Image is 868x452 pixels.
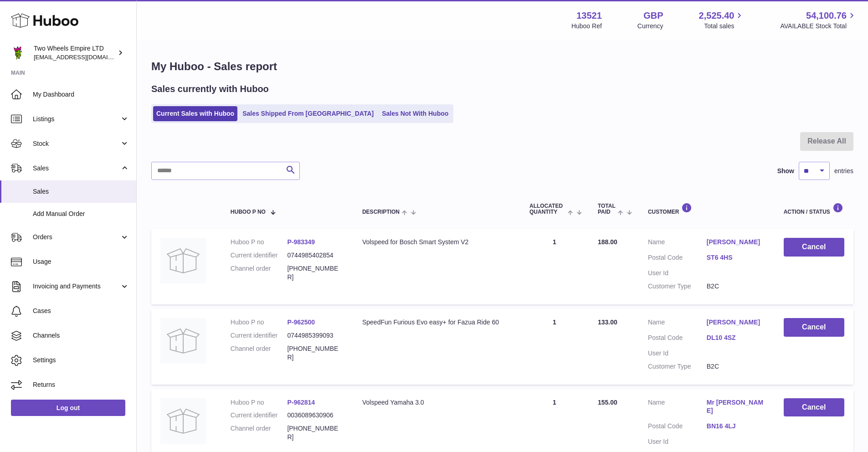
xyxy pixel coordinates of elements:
[287,331,344,340] dd: 0744985399093
[648,437,707,446] dt: User Id
[529,203,565,215] span: ALLOCATED Quantity
[648,362,707,371] dt: Customer Type
[231,251,288,260] dt: Current identifier
[598,238,617,246] span: 188.00
[287,344,344,362] dd: [PHONE_NUMBER]
[153,106,237,121] a: Current Sales with Huboo
[707,318,765,327] a: [PERSON_NAME]
[11,400,125,416] a: Log out
[33,282,120,291] span: Invoicing and Payments
[520,229,589,304] td: 1
[239,106,377,121] a: Sales Shipped From [GEOGRAPHIC_DATA]
[780,22,857,31] span: AVAILABLE Stock Total
[707,238,765,247] a: [PERSON_NAME]
[151,59,853,74] h1: My Huboo - Sales report
[780,10,857,31] a: 54,100.76 AVAILABLE Stock Total
[160,318,206,364] img: no-photo.jpg
[151,83,269,95] h2: Sales currently with Huboo
[648,422,707,433] dt: Postal Code
[784,398,844,417] button: Cancel
[379,106,452,121] a: Sales Not With Huboo
[699,10,745,31] a: 2,525.40 Total sales
[648,238,707,249] dt: Name
[362,398,511,407] div: Volspeed Yamaha 3.0
[287,251,344,260] dd: 0744985402854
[11,46,25,60] img: justas@twowheelsempire.com
[231,331,288,340] dt: Current identifier
[707,398,765,416] a: Mr [PERSON_NAME]
[287,264,344,282] dd: [PHONE_NUMBER]
[33,307,129,315] span: Cases
[34,44,116,62] div: Two Wheels Empire LTD
[707,422,765,431] a: BN16 4LJ
[33,233,120,241] span: Orders
[777,167,794,175] label: Show
[33,331,129,340] span: Channels
[231,209,266,215] span: Huboo P no
[648,269,707,277] dt: User Id
[231,411,288,420] dt: Current identifier
[699,10,734,22] span: 2,525.40
[598,203,616,215] span: Total paid
[576,10,602,22] strong: 13521
[362,209,400,215] span: Description
[362,238,511,247] div: Volspeed for Bosch Smart System V2
[231,264,288,282] dt: Channel order
[637,22,663,31] div: Currency
[784,318,844,337] button: Cancel
[648,334,707,344] dt: Postal Code
[33,257,129,266] span: Usage
[33,187,129,196] span: Sales
[707,362,765,371] dd: B2C
[704,22,745,31] span: Total sales
[231,318,288,327] dt: Huboo P no
[160,398,206,444] img: no-photo.jpg
[33,210,129,218] span: Add Manual Order
[231,398,288,407] dt: Huboo P no
[707,282,765,291] dd: B2C
[648,282,707,291] dt: Customer Type
[571,22,602,31] div: Huboo Ref
[287,318,315,326] a: P-962500
[287,411,344,420] dd: 0036089630906
[648,398,707,418] dt: Name
[806,10,847,22] span: 54,100.76
[231,238,288,247] dt: Huboo P no
[287,238,315,246] a: P-983349
[33,139,120,148] span: Stock
[160,238,206,283] img: no-photo.jpg
[643,10,663,22] strong: GBP
[33,356,129,365] span: Settings
[33,115,120,123] span: Listings
[287,399,315,406] a: P-962814
[707,334,765,342] a: DL10 4SZ
[520,309,589,385] td: 1
[34,53,134,61] span: [EMAIL_ADDRESS][DOMAIN_NAME]
[598,318,617,326] span: 133.00
[784,203,844,215] div: Action / Status
[33,164,120,173] span: Sales
[598,399,617,406] span: 155.00
[707,253,765,262] a: ST6 4HS
[648,203,765,215] div: Customer
[231,424,288,442] dt: Channel order
[287,424,344,442] dd: [PHONE_NUMBER]
[834,167,853,175] span: entries
[33,90,129,99] span: My Dashboard
[362,318,511,327] div: SpeedFun Furious Evo easy+ for Fazua Ride 60
[33,380,129,389] span: Returns
[648,349,707,358] dt: User Id
[784,238,844,257] button: Cancel
[648,318,707,329] dt: Name
[648,253,707,264] dt: Postal Code
[231,344,288,362] dt: Channel order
